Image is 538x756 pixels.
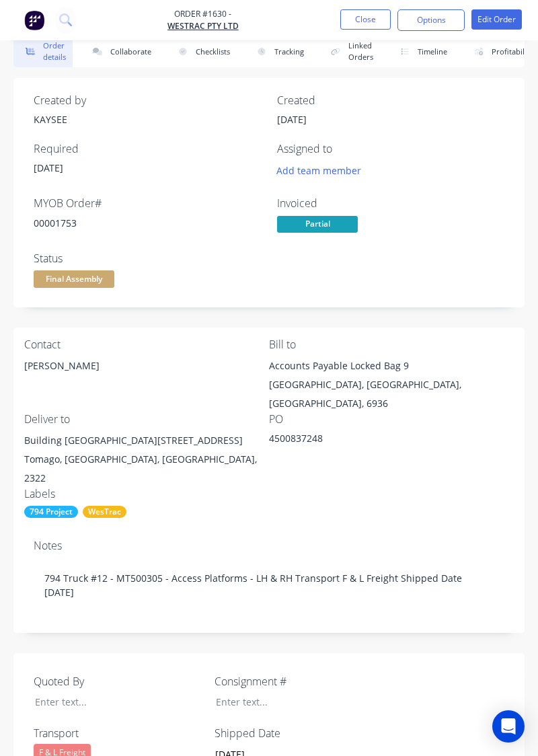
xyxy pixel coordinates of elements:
div: [PERSON_NAME] [24,356,269,375]
div: Bill to [269,338,514,351]
button: Checklists [166,36,237,67]
button: Timeline [388,36,454,67]
div: PO [269,413,514,426]
button: Collaborate [81,36,158,67]
label: Quoted By [34,673,202,689]
button: Options [397,9,465,31]
div: Deliver to [24,413,269,426]
div: KAYSEE [34,112,261,126]
span: Partial [277,216,358,233]
label: Transport [34,725,202,741]
div: WesTrac [83,506,126,518]
button: Close [340,9,391,30]
div: [GEOGRAPHIC_DATA], [GEOGRAPHIC_DATA], [GEOGRAPHIC_DATA], 6936 [269,375,514,413]
label: Consignment # [215,673,383,689]
img: Factory [24,10,44,30]
button: Edit Order [471,9,522,30]
div: Invoiced [277,197,504,210]
button: Add team member [270,161,369,179]
button: Linked Orders [319,36,380,67]
button: Add team member [277,161,369,179]
div: Labels [24,488,269,500]
span: Order #1630 - [167,8,239,20]
div: Contact [24,338,269,351]
div: Building [GEOGRAPHIC_DATA][STREET_ADDRESS]Tomago, [GEOGRAPHIC_DATA], [GEOGRAPHIC_DATA], 2322 [24,431,269,488]
div: MYOB Order # [34,197,261,210]
div: Building [GEOGRAPHIC_DATA][STREET_ADDRESS] [24,431,269,450]
label: Shipped Date [215,725,383,741]
div: Accounts Payable Locked Bag 9 [269,356,514,375]
button: Order details [13,36,73,67]
div: 794 Project [24,506,78,518]
div: 00001753 [34,216,261,230]
button: Tracking [245,36,311,67]
div: Created by [34,94,261,107]
div: 794 Truck #12 - MT500305 - Access Platforms - LH & RH Transport F & L Freight Shipped Date [DATE] [34,558,504,613]
div: [PERSON_NAME] [24,356,269,400]
div: Assigned to [277,143,504,155]
div: Created [277,94,504,107]
span: [DATE] [34,161,63,174]
div: Tomago, [GEOGRAPHIC_DATA], [GEOGRAPHIC_DATA], 2322 [24,450,269,488]
button: Final Assembly [34,270,114,291]
span: Final Assembly [34,270,114,287]
div: 4500837248 [269,431,437,450]
div: Notes [34,539,504,552]
div: Open Intercom Messenger [492,710,525,743]
div: Required [34,143,261,155]
span: [DATE] [277,113,307,126]
a: WesTrac Pty Ltd [167,20,239,32]
div: Accounts Payable Locked Bag 9[GEOGRAPHIC_DATA], [GEOGRAPHIC_DATA], [GEOGRAPHIC_DATA], 6936 [269,356,514,413]
div: Status [34,252,261,265]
